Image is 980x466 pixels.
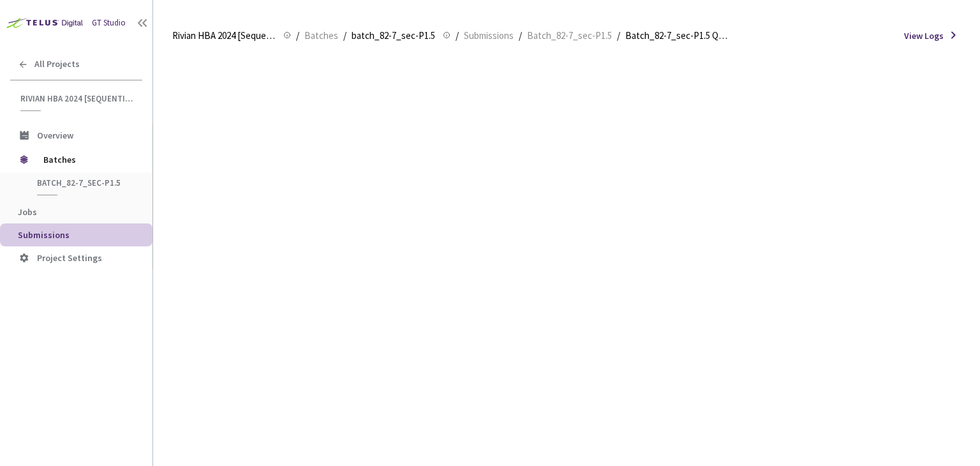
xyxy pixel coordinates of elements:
span: Rivian HBA 2024 [Sequential] [172,28,276,43]
a: Batch_82-7_sec-P1.5 [524,28,614,42]
li: / [296,28,299,43]
span: Project Settings [37,252,102,264]
li: / [343,28,346,43]
li: / [617,28,620,43]
span: All Projects [34,59,80,70]
span: View Logs [904,29,944,42]
span: Batches [304,28,338,43]
span: Batches [43,147,131,172]
span: Rivian HBA 2024 [Sequential] [20,93,135,104]
span: Batch_82-7_sec-P1.5 QC - [DATE] [625,28,729,43]
a: Batches [302,28,341,42]
span: Overview [37,130,73,141]
span: batch_82-7_sec-P1.5 [37,177,131,188]
span: Jobs [18,206,37,218]
span: batch_82-7_sec-P1.5 [352,28,435,43]
span: Submissions [18,229,70,241]
div: GT Studio [92,17,126,29]
li: / [456,28,459,43]
a: Submissions [461,28,516,42]
span: Batch_82-7_sec-P1.5 [527,28,612,43]
li: / [519,28,522,43]
span: Submissions [464,28,514,43]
